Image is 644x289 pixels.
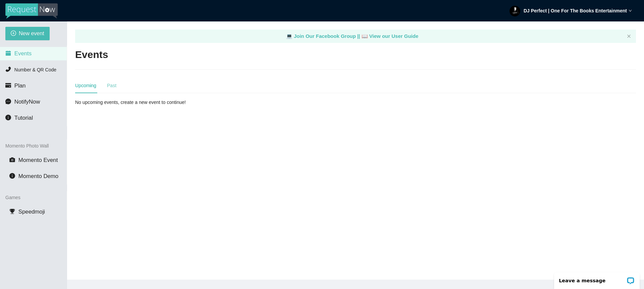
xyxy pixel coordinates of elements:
button: close [627,34,631,39]
span: info-circle [5,115,11,120]
span: Number & QR Code [14,67,56,72]
span: Speedmoji [18,209,45,215]
span: plus-circle [11,31,16,37]
span: trophy [9,209,15,214]
span: credit-card [5,82,11,88]
span: message [5,99,11,104]
div: Past [107,82,116,89]
strong: DJ Perfect | One For The Books Entertainment [524,8,627,13]
span: down [629,9,632,12]
span: Momento Event [18,157,58,163]
h2: Events [75,48,108,62]
span: phone [5,66,11,72]
button: plus-circleNew event [5,27,50,40]
span: camera [9,157,15,163]
span: Momento Demo [18,173,58,179]
span: NotifyNow [14,99,40,105]
span: New event [19,29,44,38]
span: laptop [362,33,368,39]
img: RequestNow [5,3,58,19]
span: Events [14,50,32,57]
iframe: LiveChat chat widget [550,268,644,289]
a: laptop View our User Guide [362,33,419,39]
span: calendar [5,50,11,56]
span: info-circle [9,173,15,179]
a: laptop Join Our Facebook Group || [286,33,362,39]
img: ALV-UjV8i3ElxfyZQAffKuLKlliosGJx1b37GHa0LUU4ExSL88wnc3kPIt72UttWjzfTuiE9ZojfTld0yTF0eHiR3E8kSABs6... [509,6,520,16]
span: Tutorial [14,115,33,121]
span: Plan [14,82,26,89]
div: Upcoming [75,82,96,89]
div: No upcoming events, create a new event to continue! [75,99,259,106]
span: laptop [286,33,292,39]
